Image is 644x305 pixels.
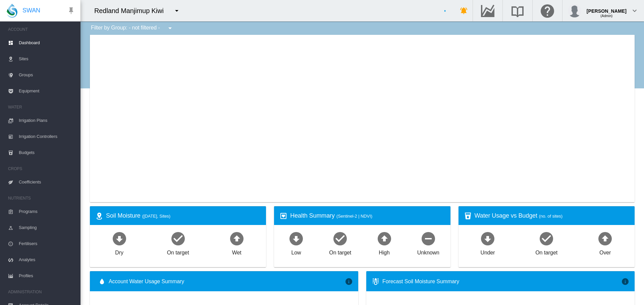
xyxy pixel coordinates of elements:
span: Sites [19,51,75,67]
img: profile.jpg [568,4,581,17]
span: NUTRIENTS [8,193,75,204]
img: SWAN-Landscape-Logo-Colour-drop.png [7,4,17,18]
md-icon: icon-heart-box-outline [279,212,287,220]
div: Forecast Soil Moisture Summary [382,278,621,285]
div: [PERSON_NAME] [587,5,627,12]
md-icon: icon-arrow-up-bold-circle [376,230,392,246]
div: On target [167,246,189,256]
div: Dry [115,246,123,256]
span: ([DATE], Sites) [142,214,170,219]
span: Coefficients [19,174,75,190]
div: On target [329,246,351,256]
div: Redland Manjimup Kiwi [94,6,170,15]
button: icon-bell-ring [457,4,471,17]
span: Budgets [19,145,75,161]
md-icon: icon-map-marker-radius [95,212,103,220]
div: Unknown [417,246,439,256]
span: Irrigation Plans [19,112,75,129]
md-icon: Go to the Data Hub [480,7,496,15]
md-icon: icon-pin [67,7,75,15]
md-icon: Search the knowledge base [509,7,526,15]
button: icon-menu-down [163,21,177,35]
span: ADMINISTRATION [8,287,75,297]
div: Wet [232,246,241,256]
md-icon: icon-checkbox-marked-circle [170,230,186,246]
span: ACCOUNT [8,24,75,35]
span: CROPS [8,163,75,174]
span: Analytes [19,252,75,268]
md-icon: icon-minus-circle [420,230,436,246]
div: On target [535,246,557,256]
div: Low [291,246,301,256]
span: Sampling [19,220,75,236]
div: Water Usage vs Budget [475,212,629,220]
md-icon: icon-bell-ring [460,7,468,15]
span: Profiles [19,268,75,284]
md-icon: icon-arrow-down-bold-circle [111,230,127,246]
span: (Admin) [600,14,612,18]
button: icon-menu-down [170,4,183,17]
md-icon: icon-arrow-up-bold-circle [597,230,613,246]
md-icon: icon-chevron-down [631,7,639,15]
md-icon: icon-menu-down [166,24,174,32]
md-icon: icon-menu-down [173,7,181,15]
md-icon: icon-information [345,278,353,286]
md-icon: icon-checkbox-marked-circle [332,230,348,246]
div: Soil Moisture [106,212,261,220]
span: Groups [19,67,75,83]
span: Account Water Usage Summary [109,278,345,285]
span: (Sentinel-2 | NDVI) [336,214,372,219]
div: Health Summary [290,212,445,220]
div: High [379,246,390,256]
span: Irrigation Controllers [19,129,75,145]
md-icon: icon-arrow-down-bold-circle [288,230,304,246]
md-icon: icon-checkbox-marked-circle [538,230,554,246]
span: Programs [19,204,75,220]
span: Dashboard [19,35,75,51]
md-icon: Click here for help [539,7,555,15]
span: Equipment [19,83,75,99]
div: Filter by Group: - not filtered - [86,21,179,35]
span: SWAN [22,6,40,15]
div: Under [481,246,495,256]
md-icon: icon-information [621,278,629,286]
md-icon: icon-arrow-down-bold-circle [480,230,496,246]
span: (no. of sites) [539,214,562,219]
md-icon: icon-water [98,278,106,286]
md-icon: icon-arrow-up-bold-circle [229,230,245,246]
span: WATER [8,102,75,112]
div: Over [599,246,611,256]
md-icon: icon-cup-water [464,212,472,220]
md-icon: icon-thermometer-lines [372,278,380,286]
span: Fertilisers [19,236,75,252]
